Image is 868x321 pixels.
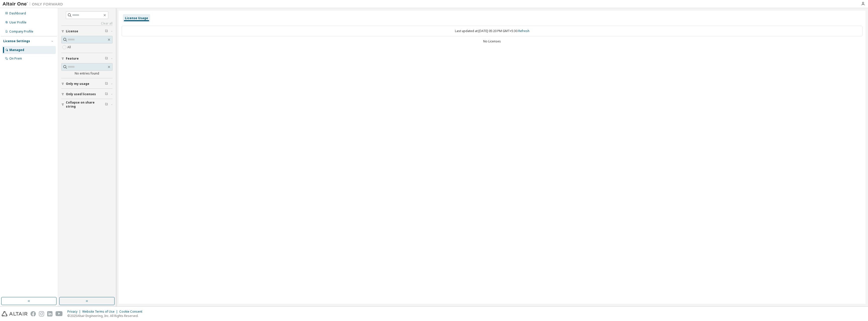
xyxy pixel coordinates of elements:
div: Website Terms of Use [82,310,119,314]
div: Privacy [67,310,82,314]
span: Only my usage [66,82,89,86]
div: Managed [9,48,24,52]
div: License Settings [3,39,30,43]
div: On Prem [9,57,22,61]
span: Clear filter [105,82,108,86]
button: Collapse on share string [61,99,113,110]
a: Refresh [518,29,529,33]
span: Clear filter [105,103,108,107]
img: facebook.svg [31,311,36,316]
img: altair_logo.svg [2,311,28,316]
div: User Profile [9,20,26,24]
div: No Licenses [122,39,862,43]
span: Collapse on share string [66,101,105,109]
span: License [66,29,78,33]
button: Only my usage [61,78,113,89]
img: Altair One [3,2,66,7]
label: All [67,44,72,50]
div: No entries found [61,71,113,76]
span: Clear filter [105,57,108,61]
span: Clear filter [105,92,108,96]
button: Feature [61,53,113,64]
div: Dashboard [9,11,26,15]
button: License [61,26,113,37]
a: Clear all [61,21,113,26]
div: Last updated at: [DATE] 05:20 PM GMT+5:30 [122,26,862,36]
img: youtube.svg [56,311,63,316]
div: License Usage [125,16,148,20]
span: Feature [66,57,79,61]
span: Clear filter [105,29,108,33]
div: Company Profile [9,30,33,34]
img: instagram.svg [39,311,44,316]
img: linkedin.svg [47,311,52,316]
span: Only used licenses [66,92,96,96]
p: © 2025 Altair Engineering, Inc. All Rights Reserved. [67,314,145,318]
button: Only used licenses [61,89,113,100]
div: Cookie Consent [119,310,145,314]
